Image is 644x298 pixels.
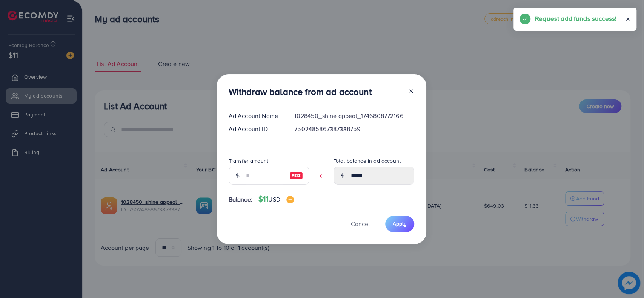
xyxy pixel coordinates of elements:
[286,196,294,203] img: image
[351,220,370,228] span: Cancel
[223,125,289,133] div: Ad Account ID
[393,220,407,228] span: Apply
[229,195,252,204] span: Balance:
[341,216,379,232] button: Cancel
[289,171,303,180] img: image
[535,14,616,23] h5: Request add funds success!
[229,86,372,97] h3: Withdraw balance from ad account
[258,194,294,204] h4: $11
[223,112,289,120] div: Ad Account Name
[288,112,420,120] div: 1028450_shine appeal_1746808772166
[229,157,268,165] label: Transfer amount
[288,125,420,133] div: 7502485867387338759
[385,216,414,232] button: Apply
[268,195,280,203] span: USD
[334,157,401,165] label: Total balance in ad account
